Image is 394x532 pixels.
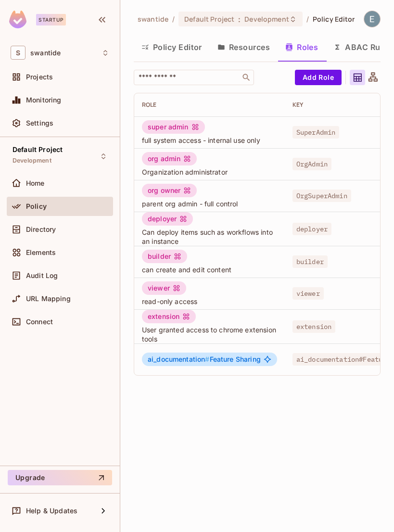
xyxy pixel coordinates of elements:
span: viewer [292,287,324,300]
span: read-only access [142,297,277,306]
span: Policy Editor [313,14,355,24]
span: the active workspace [138,14,168,24]
span: : [238,15,241,23]
button: Roles [278,35,326,59]
div: org admin [142,152,197,165]
span: Development [244,14,289,24]
span: SuperAdmin [292,126,340,139]
span: Default Project [184,14,234,24]
div: org owner [142,184,197,197]
span: Organization administrator [142,167,277,177]
img: Engineering Swantide [364,11,380,27]
span: Feature Sharing [148,355,261,363]
span: can create and edit content [142,265,277,274]
button: Add Role [295,70,342,85]
div: viewer [142,281,186,295]
div: Role [142,101,277,109]
span: Workspace: swantide [30,49,61,57]
span: # [205,355,209,363]
li: / [172,14,175,24]
span: Home [26,179,45,187]
img: SReyMgAAAABJRU5ErkJggg== [9,11,26,28]
span: Audit Log [26,272,58,279]
div: Startup [36,14,66,25]
span: extension [292,320,335,333]
div: builder [142,250,187,263]
span: URL Mapping [26,295,71,303]
span: full system access - internal use only [142,136,277,145]
span: Projects [26,73,53,81]
div: super admin [142,120,205,134]
span: Policy [26,203,47,210]
button: Policy Editor [134,35,210,59]
span: Directory [26,226,56,233]
span: S [11,46,25,60]
span: parent org admin - full control [142,199,277,208]
div: extension [142,310,196,323]
span: OrgSuperAdmin [292,190,351,202]
button: Upgrade [8,470,112,485]
span: OrgAdmin [292,158,331,170]
span: Connect [26,318,53,326]
li: / [306,14,309,24]
span: Development [13,157,51,165]
span: Can deploy items such as workflows into an instance [142,228,277,246]
span: Help & Updates [26,507,77,515]
span: Default Project [13,146,63,153]
span: ai_documentation [148,355,210,363]
span: Settings [26,119,53,127]
div: deployer [142,212,193,226]
span: User granted access to chrome extension tools [142,325,277,343]
span: Monitoring [26,96,62,104]
span: Elements [26,249,56,256]
span: builder [292,255,328,268]
button: Resources [210,35,278,59]
span: deployer [292,223,331,235]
